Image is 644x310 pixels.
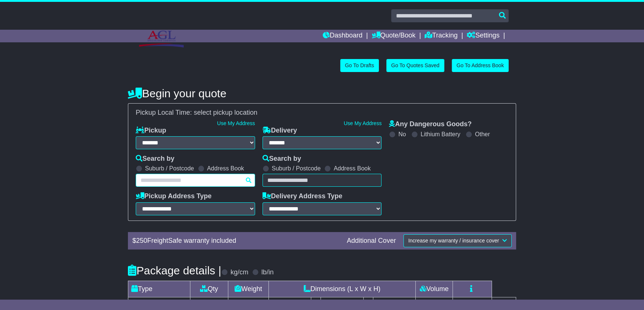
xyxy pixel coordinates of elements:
[128,281,190,297] td: Type
[136,192,212,200] label: Pickup Address Type
[421,131,460,138] label: Lithium Battery
[403,234,512,247] button: Increase my warranty / insurance cover
[261,268,274,277] label: lb/in
[136,127,166,135] label: Pickup
[323,30,363,42] a: Dashboard
[389,120,471,128] label: Any Dangerous Goods?
[343,237,400,245] div: Additional Cover
[145,165,194,172] label: Suburb / Postcode
[475,131,490,138] label: Other
[344,120,381,126] a: Use My Address
[340,59,379,72] a: Go To Drafts
[263,192,342,200] label: Delivery Address Type
[263,127,297,135] label: Delivery
[272,165,321,172] label: Suburb / Postcode
[386,59,444,72] a: Go To Quotes Saved
[132,109,512,117] div: Pickup Local Time:
[128,264,221,277] h4: Package details |
[231,268,248,277] label: kg/cm
[425,30,457,42] a: Tracking
[398,131,406,138] label: No
[217,120,255,126] a: Use My Address
[268,281,415,297] td: Dimensions (L x W x H)
[129,237,343,245] div: $ FreightSafe warranty included
[371,30,415,42] a: Quote/Book
[263,155,301,163] label: Search by
[194,109,257,116] span: select pickup location
[415,281,453,297] td: Volume
[207,165,244,172] label: Address Book
[452,59,509,72] a: Go To Address Book
[128,87,516,99] h4: Begin your quote
[467,30,499,42] a: Settings
[136,237,147,244] span: 250
[334,165,371,172] label: Address Book
[190,281,228,297] td: Qty
[408,238,499,244] span: Increase my warranty / insurance cover
[228,281,268,297] td: Weight
[136,155,174,163] label: Search by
